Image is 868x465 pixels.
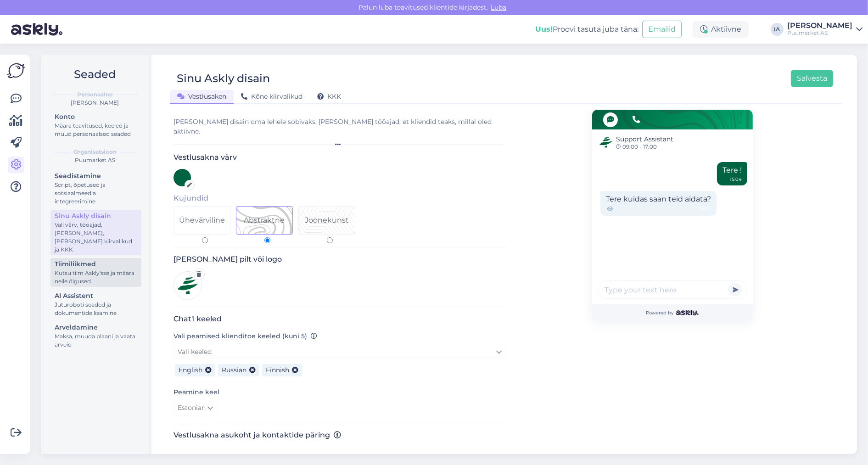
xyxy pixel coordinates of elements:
div: Määra teavitused, keeled ja muud personaalsed seaded [55,122,137,138]
div: Aktiivne [693,21,749,38]
div: Script, õpetused ja sotsiaalmeedia integreerimine [55,181,137,206]
div: [PERSON_NAME] [49,99,141,107]
div: Ühevärviline [179,215,225,226]
span: Finnish [266,366,289,374]
span: Kõne kiirvalikud [241,92,302,101]
img: Support [599,135,613,150]
img: Askly [676,310,699,315]
a: Vali keeled [174,345,506,359]
a: Sinu Askly disainVali värv, tööajad, [PERSON_NAME], [PERSON_NAME] kiirvalikud ja KKK [50,210,141,255]
h3: Chat'i keeled [174,314,506,323]
a: Estonian [174,401,217,415]
div: Sinu Askly disain [55,211,137,221]
a: SeadistamineScript, õpetused ja sotsiaalmeedia integreerimine [50,170,141,207]
div: Tiimiliikmed [55,259,137,269]
div: [PERSON_NAME] [787,22,852,29]
div: Puumarket AS [49,156,141,164]
div: Vali värv, tööajad, [PERSON_NAME], [PERSON_NAME] kiirvalikud ja KKK [55,221,137,254]
span: English [179,366,202,374]
img: Logo preview [174,271,202,300]
span: Luba [488,3,510,11]
div: Tere ! [717,162,747,185]
h3: [PERSON_NAME] pilt või logo [174,255,506,263]
h3: Vestlusakna asukoht ja kontaktide päring [174,431,506,439]
span: Powered by [646,309,699,316]
div: Proovi tasuta juba täna: [535,24,638,35]
div: [PERSON_NAME] disain oma lehele sobivaks. [PERSON_NAME] tööajad, et kliendid teaks, millal oled a... [174,117,506,136]
div: Kutsu tiim Askly'sse ja määra neile õigused [55,269,137,286]
div: Seadistamine [55,171,137,181]
a: TiimiliikmedKutsu tiim Askly'sse ja määra neile õigused [50,258,141,287]
div: Arveldamine [55,323,137,332]
button: Emailid [642,21,682,38]
a: ArveldamineMaksa, muuda plaani ja vaata arveid [50,321,141,350]
label: Peamine keel [174,387,219,397]
h2: Seaded [49,66,141,83]
div: Abstraktne [244,215,285,226]
h5: Kujundid [174,194,506,202]
span: Estonian [178,403,206,413]
span: Vali keeled [178,347,212,356]
span: 15:05 [700,205,711,213]
div: IA [771,23,784,36]
input: Ühevärviline [202,237,208,243]
h3: Vestlusakna värv [174,153,506,162]
img: Askly Logo [7,62,25,79]
button: Salvesta [791,70,833,87]
div: Sinu Askly disain [177,70,270,87]
a: KontoMäära teavitused, keeled ja muud personaalsed seaded [50,111,141,140]
div: 15:04 [730,176,742,183]
div: Maksa, muuda plaani ja vaata arveid [55,332,137,349]
div: Joonekunst [305,215,349,226]
b: Uus! [535,25,553,34]
b: Organisatsioon [73,148,117,156]
a: [PERSON_NAME]Puumarket AS [787,22,862,37]
a: AI AssistentJuturoboti seaded ja dokumentide lisamine [50,290,141,319]
div: Juturoboti seaded ja dokumentide lisamine [55,301,137,317]
input: Pattern 1Abstraktne [264,237,270,243]
input: Pattern 2Joonekunst [327,237,333,243]
div: Konto [55,112,137,122]
div: AI Assistent [55,291,137,301]
div: Tere kuidas saan teid aidata? [600,191,717,216]
span: Support Assistant [616,134,673,144]
label: Vali peamised klienditoe keeled (kuni 5) [174,331,317,341]
input: Type your text here [598,280,747,299]
span: KKK [317,92,341,101]
b: Personaalne [77,90,113,99]
span: Russian [222,366,246,374]
div: Puumarket AS [787,29,852,37]
span: Vestlusaken [177,92,226,101]
span: 09:00 - 17:00 [616,144,673,150]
